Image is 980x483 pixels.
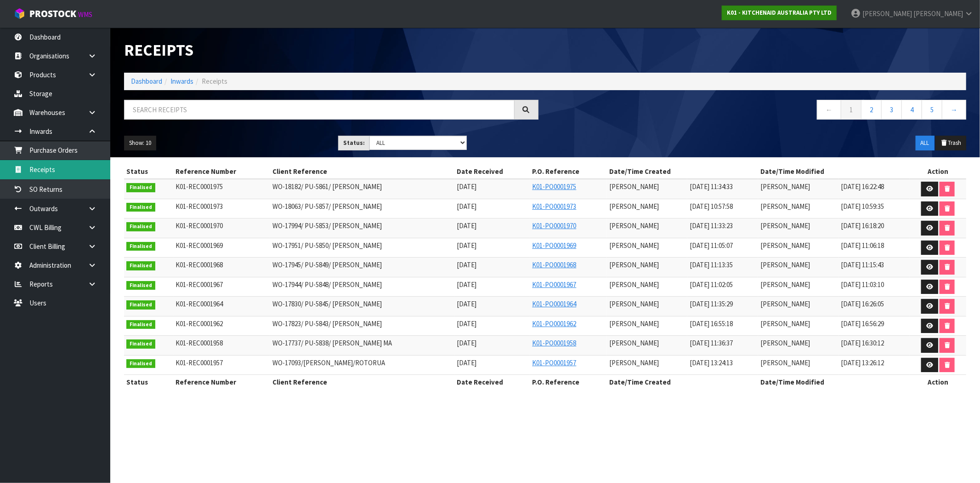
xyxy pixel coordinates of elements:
[727,9,832,17] strong: K01 - KITCHENAID AUSTRALIA PTY LTD
[457,319,476,328] span: [DATE]
[272,280,382,289] span: WO-17944/ PU-5848/ [PERSON_NAME]
[272,202,382,211] span: WO-18063/ PU-5857/ [PERSON_NAME]
[690,241,733,250] span: [DATE] 11:05:07
[457,241,476,250] span: [DATE]
[124,375,174,390] th: Status
[176,241,223,250] span: K01-REC0001969
[760,221,810,230] span: [PERSON_NAME]
[202,77,227,86] span: Receipts
[841,241,884,250] span: [DATE] 11:06:18
[532,319,576,328] a: K01-PO0001962
[760,260,810,269] span: [PERSON_NAME]
[457,202,476,211] span: [DATE]
[722,6,837,20] a: K01 - KITCHENAID AUSTRALIA PTY LTD
[174,164,271,179] th: Reference Number
[841,100,861,120] a: 1
[126,261,155,270] span: Finalised
[910,164,966,179] th: Action
[760,280,810,289] span: [PERSON_NAME]
[170,77,193,86] a: Inwards
[841,260,884,269] span: [DATE] 11:15:43
[176,299,223,308] span: K01-REC0001964
[942,100,966,120] a: →
[609,280,659,289] span: [PERSON_NAME]
[532,202,576,211] a: K01-PO0001973
[457,299,476,308] span: [DATE]
[690,221,733,230] span: [DATE] 11:33:23
[270,375,454,390] th: Client Reference
[532,339,576,347] a: K01-PO0001958
[457,358,476,367] span: [DATE]
[607,375,758,390] th: Date/Time Created
[609,339,659,347] span: [PERSON_NAME]
[690,339,733,347] span: [DATE] 11:36:37
[124,164,174,179] th: Status
[861,100,882,120] a: 2
[609,221,659,230] span: [PERSON_NAME]
[609,260,659,269] span: [PERSON_NAME]
[760,182,810,191] span: [PERSON_NAME]
[901,100,922,120] a: 4
[343,139,365,147] strong: Status:
[126,242,155,251] span: Finalised
[174,375,271,390] th: Reference Number
[532,280,576,289] a: K01-PO0001967
[131,77,162,86] a: Dashboard
[457,260,476,269] span: [DATE]
[552,100,967,122] nav: Page navigation
[457,280,476,289] span: [DATE]
[758,375,909,390] th: Date/Time Modified
[457,182,476,191] span: [DATE]
[532,241,576,250] a: K01-PO0001969
[532,182,576,191] a: K01-PO0001975
[760,299,810,308] span: [PERSON_NAME]
[176,221,223,230] span: K01-REC0001970
[609,241,659,250] span: [PERSON_NAME]
[124,136,156,150] button: Show: 10
[690,319,733,328] span: [DATE] 16:55:18
[881,100,902,120] a: 3
[841,182,884,191] span: [DATE] 16:22:48
[690,280,733,289] span: [DATE] 11:02:05
[916,136,935,150] button: ALL
[532,299,576,308] a: K01-PO0001964
[862,9,912,18] span: [PERSON_NAME]
[922,100,942,120] a: 5
[760,319,810,328] span: [PERSON_NAME]
[176,202,223,211] span: K01-REC0001973
[29,8,76,20] span: ProStock
[126,183,155,192] span: Finalised
[532,260,576,269] a: K01-PO0001968
[272,182,382,191] span: WO-18182/ PU-5861/ [PERSON_NAME]
[841,319,884,328] span: [DATE] 16:56:29
[124,41,538,59] h1: Receipts
[609,182,659,191] span: [PERSON_NAME]
[760,202,810,211] span: [PERSON_NAME]
[126,222,155,231] span: Finalised
[935,136,966,150] button: Trash
[841,280,884,289] span: [DATE] 11:03:10
[841,339,884,347] span: [DATE] 16:30:12
[609,202,659,211] span: [PERSON_NAME]
[609,299,659,308] span: [PERSON_NAME]
[126,281,155,290] span: Finalised
[124,100,515,120] input: Search receipts
[272,319,382,328] span: WO-17823/ PU-5843/ [PERSON_NAME]
[760,358,810,367] span: [PERSON_NAME]
[607,164,758,179] th: Date/Time Created
[176,280,223,289] span: K01-REC0001967
[272,241,382,250] span: WO-17951/ PU-5850/ [PERSON_NAME]
[454,164,530,179] th: Date Received
[272,299,382,308] span: WO-17830/ PU-5845/ [PERSON_NAME]
[841,221,884,230] span: [DATE] 16:18:20
[270,164,454,179] th: Client Reference
[530,164,607,179] th: P.O. Reference
[457,339,476,347] span: [DATE]
[760,339,810,347] span: [PERSON_NAME]
[913,9,963,18] span: [PERSON_NAME]
[690,299,733,308] span: [DATE] 11:35:29
[532,358,576,367] a: K01-PO0001957
[530,375,607,390] th: P.O. Reference
[841,202,884,211] span: [DATE] 10:59:35
[272,260,382,269] span: WO-17945/ PU-5849/ [PERSON_NAME]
